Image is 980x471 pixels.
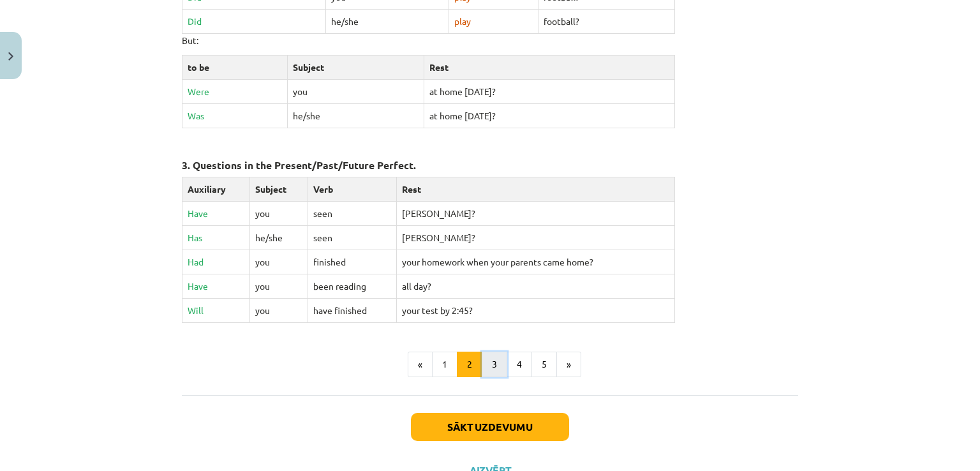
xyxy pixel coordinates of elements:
[288,80,424,104] td: you
[507,352,532,377] button: 4
[288,56,424,80] td: Subject
[188,110,204,121] span: Was
[408,352,433,377] button: «
[308,202,396,226] td: seen
[188,256,204,267] span: Had
[182,34,798,47] p: But:
[482,352,507,377] button: 3
[188,280,208,292] span: Have
[308,177,396,202] td: Verb
[308,299,396,323] td: have finished
[454,15,471,27] span: play
[308,226,396,250] td: seen
[396,177,674,202] td: Rest
[396,226,674,250] td: [PERSON_NAME]?
[396,202,674,226] td: [PERSON_NAME]?
[396,274,674,299] td: all day?
[288,104,424,128] td: he/she
[411,413,569,441] button: Sākt uzdevumu
[308,274,396,299] td: been reading
[424,104,674,128] td: at home [DATE]?
[182,177,250,202] td: Auxiliary
[308,250,396,274] td: finished
[326,10,449,34] td: he/she
[538,10,674,34] td: football?
[432,352,457,377] button: 1
[424,80,674,104] td: at home [DATE]?
[457,352,482,377] button: 2
[182,158,416,172] strong: 3. Questions in the Present/Past/Future Perfect.
[556,352,581,377] button: »
[8,52,13,61] img: icon-close-lesson-0947bae3869378f0d4975bcd49f059093ad1ed9edebbc8119c70593378902aed.svg
[188,86,209,97] span: Were
[249,177,308,202] td: Subject
[188,232,202,243] span: Has
[424,56,674,80] td: Rest
[249,299,308,323] td: you
[531,352,557,377] button: 5
[249,226,308,250] td: he/she
[249,250,308,274] td: you
[188,304,204,316] span: Will
[182,56,288,80] td: to be
[188,15,202,27] span: Did
[249,274,308,299] td: you
[249,202,308,226] td: you
[396,250,674,274] td: your homework when your parents came home?
[182,352,798,377] nav: Page navigation example
[188,207,208,219] span: Have
[396,299,674,323] td: your test by 2:45?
